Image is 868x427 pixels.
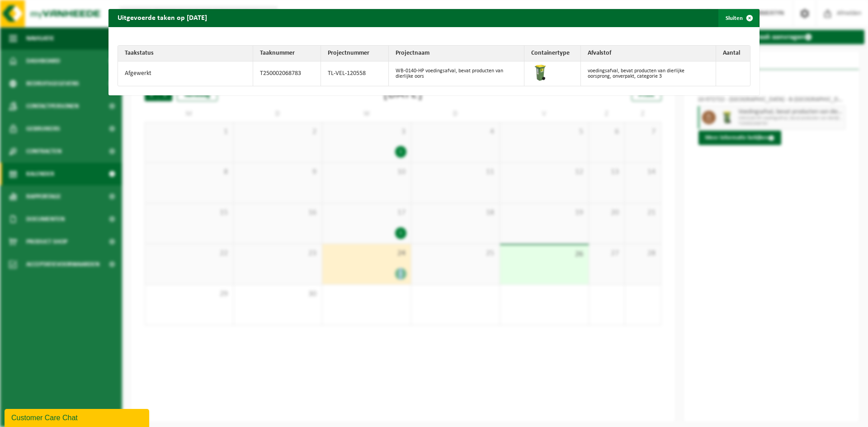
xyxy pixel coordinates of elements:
[321,46,389,61] th: Projectnummer
[108,9,216,26] h2: Uitgevoerde taken op [DATE]
[716,46,750,61] th: Aantal
[253,46,321,61] th: Taaknummer
[389,61,524,86] td: WB-0140-HP voedingsafval, bevat producten van dierlijke oors
[5,407,151,427] iframe: chat widget
[581,61,716,86] td: voedingsafval, bevat producten van dierlijke oorsprong, onverpakt, categorie 3
[531,64,549,82] img: WB-0140-HPE-GN-50
[524,46,581,61] th: Containertype
[718,9,759,27] button: Sluiten
[253,61,321,86] td: T250002068783
[321,61,389,86] td: TL-VEL-120558
[118,46,253,61] th: Taakstatus
[118,61,253,86] td: Afgewerkt
[389,46,524,61] th: Projectnaam
[581,46,716,61] th: Afvalstof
